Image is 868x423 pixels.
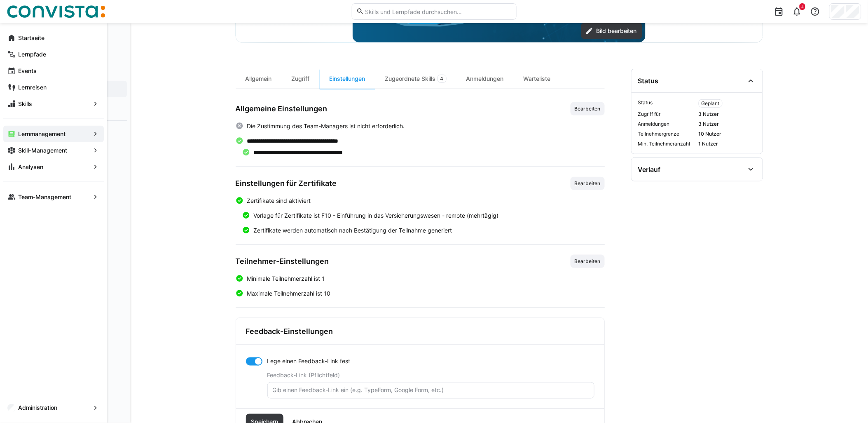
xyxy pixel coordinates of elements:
[699,131,756,137] span: 10 Nutzer
[246,327,333,336] h3: Feedback-Einstellungen
[699,111,756,117] span: 3 Nutzer
[267,372,340,379] span: Feedback-Link (Pflichtfeld)
[253,226,452,235] span: Zertifikate werden automatisch nach Bestätigung der Teilnahme generiert
[247,275,325,283] p: Minimale Teilnehmerzahl ist 1
[320,69,375,89] div: Einstellungen
[702,100,720,107] span: Geplant
[456,69,514,89] div: Anmeldungen
[638,77,659,85] div: Status
[247,289,330,298] p: Maximale Teilnehmerzahl ist 10
[236,69,282,89] div: Allgemein
[272,387,590,394] input: Gib einen Feedback-Link ein (e.g. TypeForm, Google Form, etc.)
[282,69,320,89] div: Zugriff
[574,258,601,265] span: Bearbeiten
[699,141,756,147] span: 1 Nutzer
[638,131,695,137] span: Teilnehmergrenze
[267,357,351,366] span: Lege einen Feedback-Link fest
[375,69,456,89] div: Zugeordnete Skills
[574,106,601,112] span: Bearbeiten
[514,69,561,89] div: Warteliste
[574,180,601,187] span: Bearbeiten
[638,99,695,108] span: Status
[247,197,311,205] span: Zertifikate sind aktiviert
[638,121,695,127] span: Anmeldungen
[236,179,337,188] h3: Einstellungen für Zertifikate
[364,8,512,15] input: Skills und Lernpfade durchsuchen…
[571,177,605,190] button: Bearbeiten
[247,122,405,130] p: Die Zustimmung des Team-Managers ist nicht erforderlich.
[236,104,328,113] h3: Allgemeine Einstellungen
[699,121,756,127] span: 3 Nutzer
[638,141,695,147] span: Min. Teilnehmeranzahl
[571,102,605,115] button: Bearbeiten
[638,165,661,174] div: Verlauf
[801,4,804,9] span: 4
[236,257,329,266] h3: Teilnehmer-Einstellungen
[638,111,695,117] span: Zugriff für
[440,75,444,82] span: 4
[595,27,638,35] span: Bild bearbeiten
[571,255,605,268] button: Bearbeiten
[253,211,498,220] span: Vorlage für Zertifikate ist F10 - Einführung in das Versicherungswesen - remote (mehrtägig)
[581,23,642,39] button: Bild bearbeiten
